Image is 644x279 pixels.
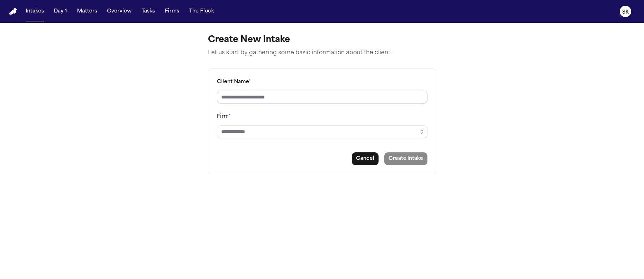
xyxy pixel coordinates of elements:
button: Day 1 [51,5,70,18]
button: Overview [104,5,135,18]
label: Firm [217,114,231,119]
button: Matters [74,5,100,18]
input: Select a firm [217,125,427,138]
label: Client Name [217,79,251,85]
button: The Flock [186,5,217,18]
h1: Create New Intake [208,34,436,46]
img: Finch Logo [9,8,17,15]
button: Intakes [23,5,47,18]
button: Firms [162,5,182,18]
p: Let us start by gathering some basic information about the client. [208,49,436,57]
input: Client name [217,91,427,103]
button: Tasks [139,5,158,18]
button: Create intake [384,152,427,165]
button: Cancel intake creation [352,152,379,165]
a: Home [9,8,17,15]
